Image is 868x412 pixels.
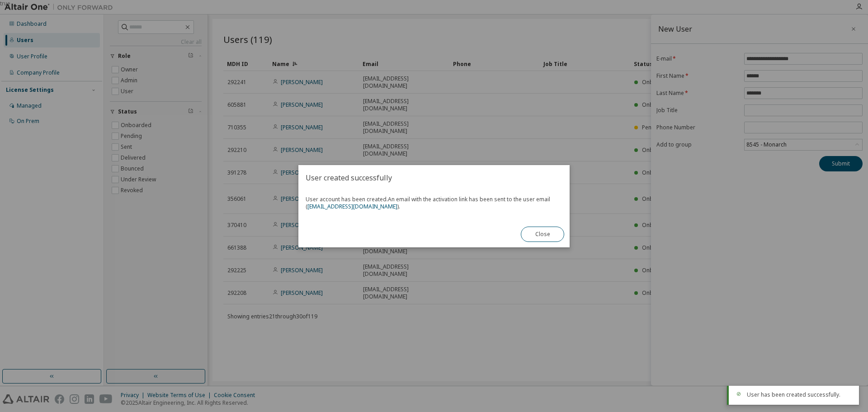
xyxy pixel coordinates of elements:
[307,203,397,210] a: [EMAIL_ADDRESS][DOMAIN_NAME]
[747,391,852,398] div: User has been created successfully.
[306,195,550,210] span: User account has been created.
[298,165,570,190] h2: User created successfully
[306,195,550,210] span: An email with the activation link has been sent to the user email ( ).
[521,227,564,242] button: Close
